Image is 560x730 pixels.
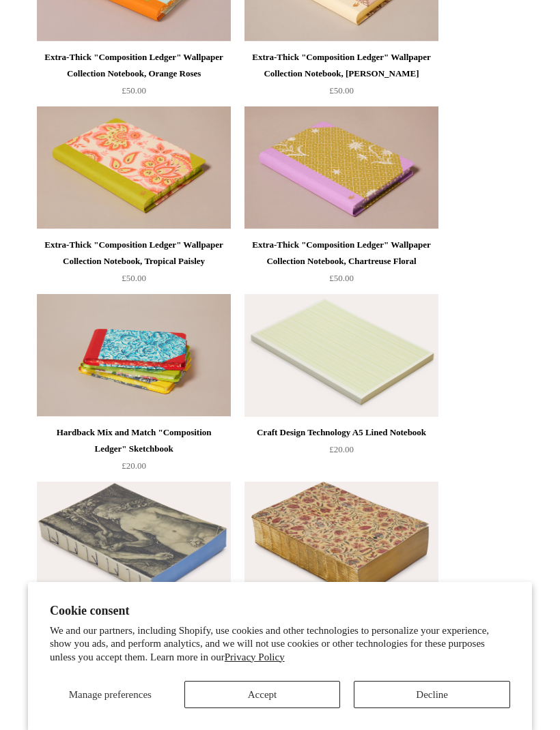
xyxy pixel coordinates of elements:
[122,85,146,96] span: £50.00
[37,106,231,229] a: Extra-Thick "Composition Ledger" Wallpaper Collection Notebook, Tropical Paisley Extra-Thick "Com...
[37,106,231,229] img: Extra-Thick "Composition Ledger" Wallpaper Collection Notebook, Tropical Paisley
[37,237,231,293] a: Extra-Thick "Composition Ledger" Wallpaper Collection Notebook, Tropical Paisley £50.00
[329,273,354,283] span: £50.00
[37,482,231,604] img: Extra Thick Pictorial Journal - Eve
[244,294,438,417] a: Craft Design Technology A5 Lined Notebook Craft Design Technology A5 Lined Notebook
[244,424,438,480] a: Craft Design Technology A5 Lined Notebook £20.00
[37,49,231,105] a: Extra-Thick "Composition Ledger" Wallpaper Collection Notebook, Orange Roses £50.00
[244,237,438,293] a: Extra-Thick "Composition Ledger" Wallpaper Collection Notebook, Chartreuse Floral £50.00
[40,49,227,82] div: Extra-Thick "Composition Ledger" Wallpaper Collection Notebook, Orange Roses
[244,106,438,229] a: Extra-Thick "Composition Ledger" Wallpaper Collection Notebook, Chartreuse Floral Extra-Thick "Co...
[37,294,231,417] a: Hardback Mix and Match "Composition Ledger" Sketchbook Hardback Mix and Match "Composition Ledger...
[37,424,231,480] a: Hardback Mix and Match "Composition Ledger" Sketchbook £20.00
[244,294,438,417] img: Craft Design Technology A5 Lined Notebook
[69,689,152,700] span: Manage preferences
[248,424,435,441] div: Craft Design Technology A5 Lined Notebook
[50,604,510,618] h2: Cookie consent
[50,681,171,708] button: Manage preferences
[329,85,354,96] span: £50.00
[122,461,146,471] span: £20.00
[184,681,341,708] button: Accept
[248,49,435,82] div: Extra-Thick "Composition Ledger" Wallpaper Collection Notebook, [PERSON_NAME]
[244,49,438,105] a: Extra-Thick "Composition Ledger" Wallpaper Collection Notebook, [PERSON_NAME] £50.00
[50,624,510,665] p: We and our partners, including Shopify, use cookies and other technologies to personalize your ex...
[37,482,231,604] a: Extra Thick Pictorial Journal - Eve Extra Thick Pictorial Journal - Eve
[329,444,354,454] span: £20.00
[122,273,146,283] span: £50.00
[40,424,227,457] div: Hardback Mix and Match "Composition Ledger" Sketchbook
[248,237,435,269] div: Extra-Thick "Composition Ledger" Wallpaper Collection Notebook, Chartreuse Floral
[225,652,285,662] a: Privacy Policy
[354,681,510,708] button: Decline
[37,294,231,417] img: Hardback Mix and Match "Composition Ledger" Sketchbook
[244,482,438,604] a: Gold Leaf Chintz Bible Size Journal Gold Leaf Chintz Bible Size Journal
[40,237,227,269] div: Extra-Thick "Composition Ledger" Wallpaper Collection Notebook, Tropical Paisley
[244,106,438,229] img: Extra-Thick "Composition Ledger" Wallpaper Collection Notebook, Chartreuse Floral
[244,482,438,604] img: Gold Leaf Chintz Bible Size Journal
